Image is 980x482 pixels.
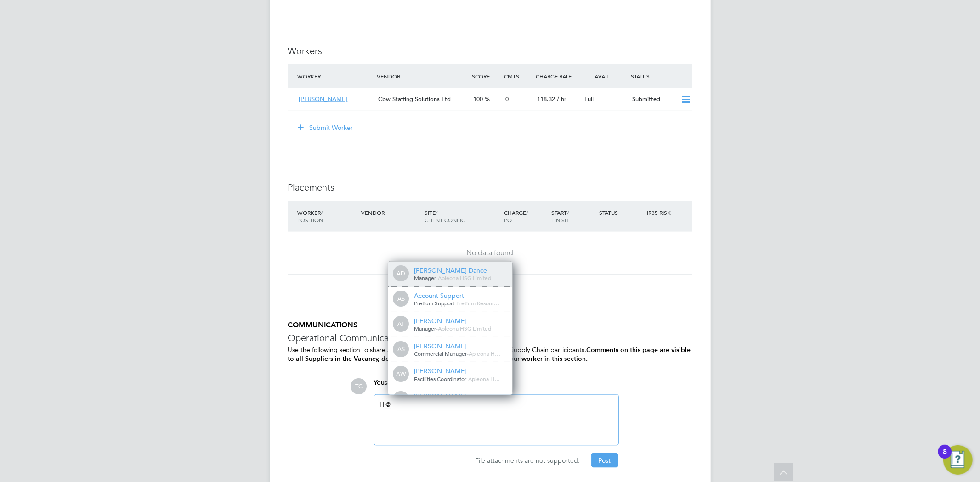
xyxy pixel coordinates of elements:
[467,350,469,357] span: -
[394,392,408,407] span: AG
[288,346,691,363] b: Comments on this page are visible to all Suppliers in the Vacancy, do not share personal informat...
[469,350,500,357] span: Apleona H…
[454,299,456,307] span: -
[505,95,509,103] span: 0
[414,299,454,307] span: Pretium Support
[288,346,692,363] p: Use the following section to share any operational communications between Supply Chain participants.
[645,204,676,221] div: IR35 Risk
[591,453,618,468] button: Post
[585,95,594,103] span: Full
[629,92,676,107] div: Submitted
[374,379,385,387] span: You
[414,342,506,350] div: [PERSON_NAME]
[549,204,597,228] div: Start
[295,204,359,228] div: Worker
[394,317,408,331] span: AF
[551,209,569,224] span: / Finish
[597,204,645,221] div: Status
[629,68,692,84] div: Status
[295,68,375,84] div: Worker
[378,95,451,103] span: Cbw Staffing Solutions Ltd
[438,274,491,281] span: Apleona HSG Limited
[502,204,549,228] div: Charge
[476,456,580,465] span: File attachments are not supported.
[380,400,613,440] div: Hi
[374,68,470,84] div: Vendor
[581,68,629,84] div: Avail
[394,367,408,381] span: AW
[466,375,468,382] span: -
[943,445,973,475] button: Open Resource Center, 8 new notifications
[436,325,438,332] span: -
[288,181,692,193] h3: Placements
[292,120,361,135] button: Submit Worker
[414,274,436,281] span: Manager
[394,342,408,357] span: AS
[288,45,692,57] h3: Workers
[414,392,506,400] div: [PERSON_NAME]
[533,68,581,84] div: Charge Rate
[438,325,491,332] span: Apleona HSG Limited
[394,291,408,306] span: AS
[288,332,692,344] h3: Operational Communications
[504,209,528,224] span: / PO
[502,68,533,84] div: Cmts
[298,209,323,224] span: / Position
[414,266,506,275] div: [PERSON_NAME] Dance
[299,95,348,103] span: [PERSON_NAME]
[537,95,555,103] span: £18.32
[414,317,506,325] div: [PERSON_NAME]
[425,209,465,224] span: / Client Config
[414,291,506,300] div: Account Support
[943,452,947,464] div: 8
[456,299,499,307] span: Pretium Resour…
[351,378,367,394] span: TC
[470,68,502,84] div: Score
[414,375,466,382] span: Facilities Coordinator
[414,367,506,375] div: [PERSON_NAME]
[474,95,483,103] span: 100
[414,325,436,332] span: Manager
[297,248,683,258] div: No data found
[422,204,502,228] div: Site
[468,375,500,382] span: Apleona H…
[288,320,692,330] h5: COMMUNICATIONS
[359,204,422,221] div: Vendor
[436,274,438,281] span: -
[374,378,619,394] div: say:
[394,266,408,281] span: AD
[557,95,566,103] span: / hr
[414,350,467,357] span: Commercial Manager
